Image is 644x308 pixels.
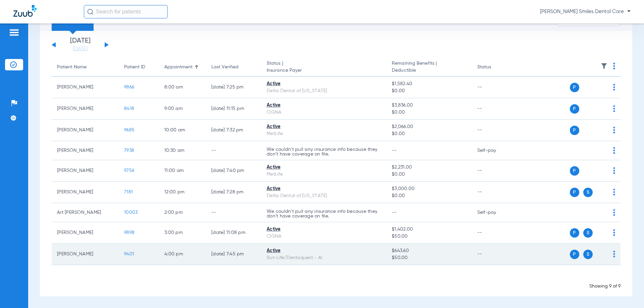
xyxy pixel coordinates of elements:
li: [DATE] [60,38,100,52]
td: 11:00 AM [159,160,206,182]
iframe: Chat Widget [610,276,644,308]
td: [PERSON_NAME] [52,141,119,160]
span: $643.60 [392,247,466,254]
span: P [570,188,579,197]
span: $0.00 [392,87,466,95]
span: [PERSON_NAME] Smiles Dental Care [540,8,631,15]
td: Self-pay [472,141,517,160]
td: [DATE] 11:15 PM [206,98,261,120]
th: Remaining Benefits | [386,58,472,77]
div: Active [267,247,381,254]
span: $0.00 [392,192,466,199]
div: Active [267,102,381,109]
img: group-dot-blue.svg [613,251,615,257]
td: -- [472,98,517,120]
td: 2:00 PM [159,203,206,222]
td: -- [472,160,517,182]
span: $50.00 [392,233,466,240]
span: -- [392,148,397,153]
div: Delta Dental of [US_STATE] [267,192,381,199]
img: group-dot-blue.svg [613,127,615,133]
img: filter.svg [601,63,607,69]
td: 10:00 AM [159,120,206,141]
td: [DATE] 7:28 PM [206,182,261,203]
td: [PERSON_NAME] [52,77,119,98]
th: Status | [261,58,386,77]
span: $3,836.00 [392,102,466,109]
span: $1,582.40 [392,80,466,87]
td: 4:00 PM [159,244,206,265]
div: MetLife [267,130,381,137]
span: 9685 [124,128,135,132]
td: 12:00 PM [159,182,206,203]
div: Active [267,185,381,192]
span: 7181 [124,190,133,194]
img: hamburger-icon [9,28,19,37]
p: We couldn’t pull any insurance info because they don’t have coverage on file. [267,209,381,219]
div: Patient Name [57,64,87,71]
span: P [570,166,579,176]
span: $2,066.00 [392,123,466,130]
div: Patient ID [124,64,145,71]
img: Search Icon [87,9,93,15]
span: $3,000.00 [392,185,466,192]
td: [PERSON_NAME] [52,98,119,120]
div: Active [267,164,381,171]
td: -- [206,203,261,222]
span: Showing 9 of 9 [589,284,621,289]
img: group-dot-blue.svg [613,84,615,90]
span: 8418 [124,106,134,111]
span: P [570,104,579,114]
span: Deductible [392,67,466,74]
td: [DATE] 7:32 PM [206,120,261,141]
div: CIGNA [267,109,381,116]
td: 10:30 AM [159,141,206,160]
td: [DATE] 7:25 PM [206,77,261,98]
span: S [583,250,593,259]
td: [DATE] 7:45 PM [206,244,261,265]
div: Last Verified [211,64,238,71]
span: $0.00 [392,130,466,137]
img: group-dot-blue.svg [613,209,615,216]
td: [PERSON_NAME] [52,160,119,182]
span: 9866 [124,85,134,89]
div: Appointment [164,64,193,71]
span: $1,402.00 [392,226,466,233]
span: 9756 [124,168,134,173]
div: Last Verified [211,64,256,71]
td: -- [472,222,517,244]
span: P [570,83,579,92]
img: group-dot-blue.svg [613,229,615,236]
div: MetLife [267,171,381,178]
span: S [583,188,593,197]
span: 10003 [124,210,138,215]
div: Appointment [164,64,201,71]
img: group-dot-blue.svg [613,147,615,154]
img: group-dot-blue.svg [613,105,615,112]
th: Status [472,58,517,77]
td: -- [472,77,517,98]
div: Sun Life/Dentaquest - AI [267,254,381,261]
span: P [570,228,579,238]
div: Patient Name [57,64,113,71]
td: -- [206,141,261,160]
img: group-dot-blue.svg [613,189,615,195]
span: 9401 [124,252,134,256]
td: -- [472,120,517,141]
span: 7938 [124,148,134,153]
div: Patient ID [124,64,154,71]
td: [DATE] 11:08 PM [206,222,261,244]
span: $0.00 [392,171,466,178]
input: Search for patients [84,5,168,18]
td: [PERSON_NAME] [52,222,119,244]
span: -- [392,210,397,215]
td: [DATE] 7:40 PM [206,160,261,182]
td: 9:00 AM [159,98,206,120]
span: P [570,126,579,135]
div: Delta Dental of [US_STATE] [267,87,381,95]
img: group-dot-blue.svg [613,167,615,174]
td: Self-pay [472,203,517,222]
div: Active [267,226,381,233]
span: Insurance Payer [267,67,381,74]
div: Active [267,80,381,87]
